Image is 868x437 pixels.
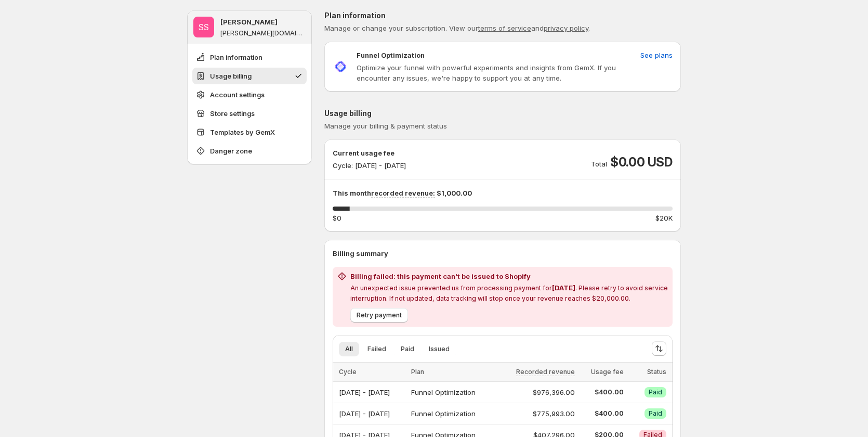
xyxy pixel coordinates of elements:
[192,105,307,122] button: Store settings
[552,284,575,292] span: [DATE]
[357,311,402,319] span: Retry payment
[591,159,607,169] p: Total
[324,122,447,130] span: Manage your billing & payment status
[324,108,681,119] p: Usage billing
[649,388,662,396] span: Paid
[357,50,425,60] p: Funnel Optimization
[333,213,341,223] span: $0
[199,22,209,32] text: SS
[210,108,255,119] span: Store settings
[655,213,673,223] span: $20K
[339,406,405,421] div: [DATE] - [DATE]
[411,385,493,400] div: Funnel Optimization
[411,406,493,421] div: Funnel Optimization
[581,409,624,418] span: $400.00
[516,368,575,376] span: Recorded revenue
[367,345,386,353] span: Failed
[350,282,668,304] p: An unexpected issue prevented us from processing payment for . Please retry to avoid service inte...
[350,308,408,323] button: Retry payment
[210,52,262,62] span: Plan information
[640,50,673,60] span: See plans
[544,24,588,32] a: privacy policy
[333,59,348,74] img: Funnel Optimization
[210,71,252,81] span: Usage billing
[220,17,278,27] p: [PERSON_NAME]
[478,24,531,32] a: terms of service
[649,409,662,418] span: Paid
[357,62,636,83] p: Optimize your funnel with powerful experiments and insights from GemX. If you encounter any issue...
[333,248,673,259] p: Billing summary
[634,47,679,63] button: See plans
[500,408,575,419] div: $775,993.00
[324,24,590,32] span: Manage or change your subscription. View our and .
[220,29,306,37] p: [PERSON_NAME][DOMAIN_NAME]
[210,89,265,100] span: Account settings
[193,17,214,37] span: Sandy Sandy
[210,146,252,156] span: Danger zone
[333,160,406,171] p: Cycle: [DATE] - [DATE]
[591,368,624,376] span: Usage fee
[350,271,668,281] h2: Billing failed: this payment can't be issued to Shopify
[500,387,575,397] div: $976,396.00
[339,385,405,400] div: [DATE] - [DATE]
[411,368,424,376] span: Plan
[210,127,275,137] span: Templates by GemX
[192,49,307,66] button: Plan information
[647,368,666,376] span: Status
[345,345,353,353] span: All
[610,154,673,171] span: $0.00 USD
[192,143,307,159] button: Danger zone
[192,68,307,84] button: Usage billing
[324,10,681,21] p: Plan information
[333,188,673,198] p: This month $1,000.00
[339,368,357,376] span: Cycle
[333,148,406,158] p: Current usage fee
[192,124,307,140] button: Templates by GemX
[401,345,414,353] span: Paid
[581,388,624,396] span: $400.00
[652,341,666,356] button: Sort the results
[371,189,435,198] span: recorded revenue:
[192,86,307,103] button: Account settings
[429,345,450,353] span: Issued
